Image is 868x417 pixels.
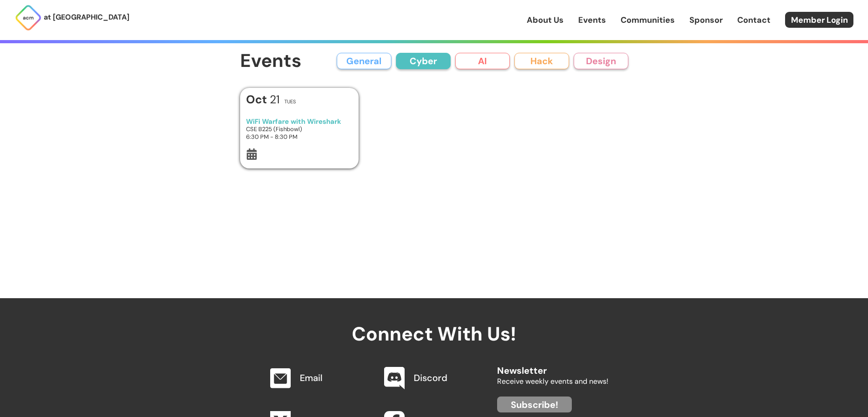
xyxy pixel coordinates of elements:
a: Subscribe! [497,397,572,412]
img: Discord [384,367,405,390]
button: Hack [514,53,569,69]
button: General [337,53,391,69]
button: Design [574,53,628,69]
a: Discord [414,372,447,384]
img: Email [270,368,291,388]
p: Receive weekly events and news! [497,376,608,387]
h2: Tues [284,99,296,104]
a: Events [578,14,606,26]
h2: Connect With Us! [260,298,608,345]
a: Sponsor [689,14,723,26]
h3: 6:30 PM - 8:30 PM [246,133,352,141]
p: at [GEOGRAPHIC_DATA] [44,11,129,23]
h1: 21 [246,94,280,105]
h2: Newsletter [497,356,608,376]
a: Member Login [785,12,853,28]
b: Oct [246,92,270,107]
img: ACM Logo [15,4,42,31]
a: at [GEOGRAPHIC_DATA] [15,4,129,31]
h1: Events [240,51,302,71]
h3: CSE B225 (Fishbowl) [246,125,352,133]
a: Communities [621,14,675,26]
button: Cyber [396,53,451,69]
button: AI [455,53,510,69]
a: Email [300,372,323,384]
h3: WiFi Warfare with Wireshark [246,118,352,126]
a: Contact [737,14,770,26]
a: About Us [527,14,564,26]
